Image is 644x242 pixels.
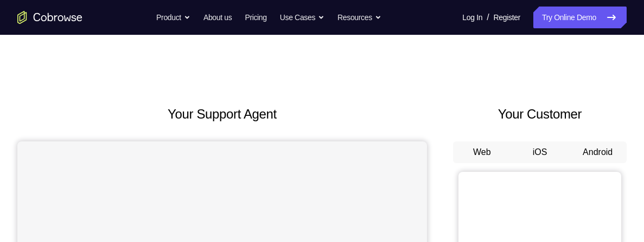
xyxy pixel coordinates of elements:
[453,104,627,124] h2: Your Customer
[487,11,489,24] span: /
[569,141,627,163] button: Android
[245,7,266,28] a: Pricing
[462,7,482,28] a: Log In
[511,141,569,163] button: iOS
[280,7,324,28] button: Use Cases
[533,7,627,28] a: Try Online Demo
[453,141,511,163] button: Web
[494,7,520,28] a: Register
[156,7,190,28] button: Product
[203,7,232,28] a: About us
[17,104,427,124] h2: Your Support Agent
[17,11,82,24] a: Go to the home page
[337,7,381,28] button: Resources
